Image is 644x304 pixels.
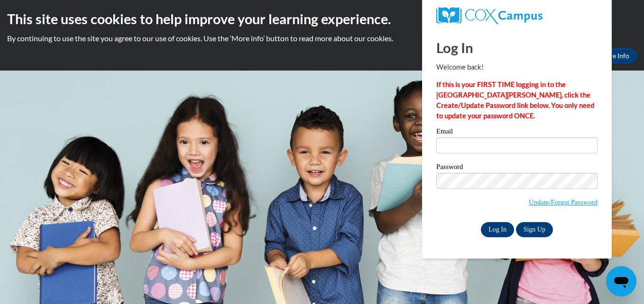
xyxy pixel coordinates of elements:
input: Log In [481,222,514,237]
label: Email [436,128,598,137]
p: Welcome back! [436,62,598,72]
img: COX Campus [436,7,543,24]
a: COX Campus [436,7,598,24]
h1: Log In [436,38,598,57]
h2: This site uses cookies to help improve your learning experience. [7,9,637,28]
p: By continuing to use the site you agree to our use of cookies. Use the ‘More info’ button to read... [7,33,637,44]
a: Update/Forgot Password [529,198,598,206]
a: More Info [592,48,637,63]
strong: If this is your FIRST TIME logging in to the [GEOGRAPHIC_DATA][PERSON_NAME], click the Create/Upd... [436,80,594,120]
a: Sign Up [516,222,553,237]
iframe: Button to launch messaging window [606,266,636,296]
label: Password [436,163,598,173]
